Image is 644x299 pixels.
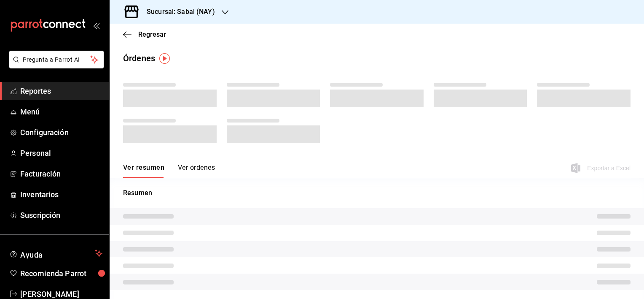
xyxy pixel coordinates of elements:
span: Menú [20,106,102,117]
span: Pregunta a Parrot AI [23,55,91,64]
span: Recomienda Parrot [20,268,102,279]
button: Regresar [123,30,166,38]
span: Ayuda [20,248,91,258]
a: Pregunta a Parrot AI [6,61,104,70]
span: Regresar [138,30,166,38]
span: Facturación [20,168,102,179]
button: Ver órdenes [178,163,215,178]
span: Suscripción [20,209,102,221]
span: Configuración [20,127,102,138]
span: Personal [20,147,102,159]
span: Reportes [20,85,102,97]
button: Ver resumen [123,163,164,178]
h3: Sucursal: Sabal (NAY) [140,7,215,17]
p: Resumen [123,188,631,198]
img: Tooltip marker [159,53,170,64]
span: Inventarios [20,189,102,200]
button: Pregunta a Parrot AI [9,51,104,68]
button: open_drawer_menu [93,22,99,29]
div: navigation tabs [123,163,215,178]
div: Órdenes [123,52,155,65]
